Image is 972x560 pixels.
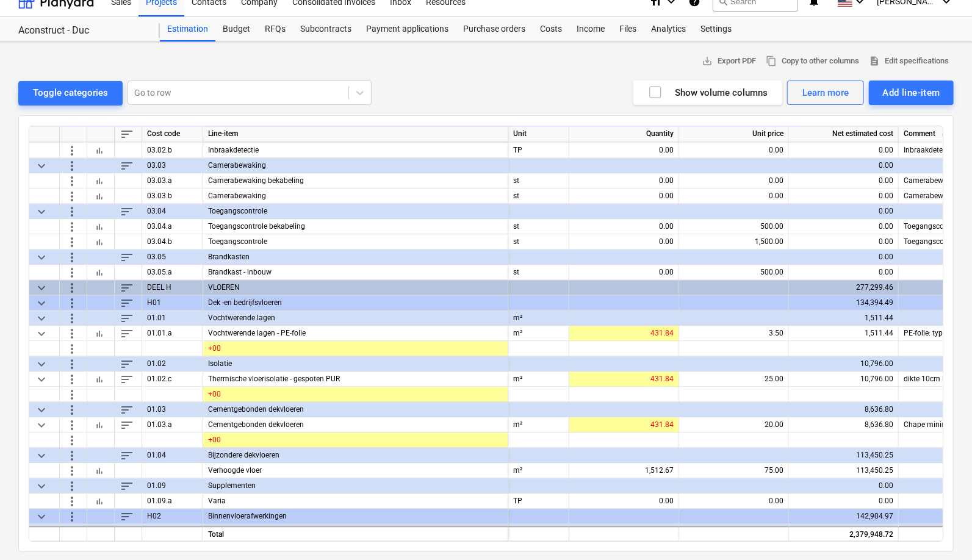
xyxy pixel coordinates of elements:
[761,52,864,71] button: Copy to other columns
[95,221,104,231] span: bar_chart
[34,509,49,523] span: keyboard_arrow_down
[34,295,49,310] span: keyboard_arrow_down
[142,509,203,524] div: H02
[203,417,508,433] div: Cementgebonden dekvloeren
[120,478,134,493] span: sort
[65,463,79,478] span: more_vert
[142,265,203,280] div: 03.05.a
[359,17,456,41] a: Payment applications
[142,143,203,158] div: 03.02.b
[203,387,508,402] div: +00
[574,326,674,341] div: 431.84
[142,173,203,188] div: 03.03.a
[160,17,215,41] a: Estimation
[633,81,782,105] button: Show volume columns
[456,17,533,41] div: Purchase orders
[65,524,79,539] span: more_vert
[787,81,864,105] button: Learn more
[65,433,79,447] span: more_vert
[508,173,569,188] div: st
[794,402,893,417] div: 8,636.80
[95,328,104,338] span: bar_chart
[203,265,508,280] div: Brandkast - inbouw
[911,501,972,560] div: Chatwidget
[95,496,104,506] span: bar_chart
[574,188,674,204] div: 0.00
[142,524,203,539] div: 02.01
[142,372,203,387] div: 01.02.c
[203,433,508,448] div: +00
[95,176,104,185] span: bar_chart
[574,494,674,509] div: 0.00
[34,356,49,371] span: keyboard_arrow_down
[142,417,203,433] div: 01.03.a
[293,17,359,41] a: Subcontracts
[203,295,508,311] div: Dek -en bedrijfsvloeren
[569,17,612,41] a: Income
[257,17,293,41] a: RFQs
[142,402,203,417] div: 01.03
[142,356,203,372] div: 01.02
[702,54,756,68] span: Export PDF
[203,173,508,188] div: Camerabewaking bekabeling
[120,158,134,173] span: sort
[203,234,508,249] div: Toegangscontrole
[65,265,79,279] span: more_vert
[612,17,644,41] a: Files
[648,85,768,101] div: Show volume columns
[794,527,893,542] div: 2,379,948.72
[508,143,569,158] div: TP
[684,494,783,509] div: 0.00
[203,249,508,265] div: Brandkasten
[684,463,783,478] div: 75.00
[34,448,49,462] span: keyboard_arrow_down
[142,188,203,204] div: 03.03.b
[574,173,674,188] div: 0.00
[574,234,674,249] div: 0.00
[65,143,79,157] span: more_vert
[203,126,508,142] div: Line-item
[95,267,104,277] span: bar_chart
[684,372,783,387] div: 25.00
[789,126,899,142] div: Net estimated cost
[794,173,893,188] div: 0.00
[203,494,508,509] div: Varia
[882,85,940,101] div: Add line-item
[203,204,508,219] div: Toegangscontrole
[684,188,783,204] div: 0.00
[794,234,893,249] div: 0.00
[684,173,783,188] div: 0.00
[203,280,508,295] div: VLOEREN
[203,143,508,158] div: Inbraakdetectie
[34,372,49,386] span: keyboard_arrow_down
[508,372,569,387] div: m²
[203,188,508,204] div: Camerabewaking
[644,17,693,41] div: Analytics
[508,494,569,509] div: TP
[65,188,79,203] span: more_vert
[508,126,569,142] div: Unit
[34,204,49,218] span: keyboard_arrow_down
[203,524,508,539] div: Binnenvloerafwerking - algemeen
[574,417,674,433] div: 431.84
[120,524,134,539] span: sort
[911,501,972,560] iframe: Chat Widget
[120,204,134,218] span: sort
[142,204,203,219] div: 03.04
[120,249,134,264] span: sort
[120,295,134,310] span: sort
[203,158,508,173] div: Camerabewaking
[142,234,203,249] div: 03.04.b
[203,341,508,356] div: +00
[65,417,79,432] span: more_vert
[869,54,949,68] span: Edit specifications
[802,85,849,101] div: Learn more
[533,17,569,41] a: Costs
[203,402,508,417] div: Cementgebonden dekvloeren
[142,448,203,463] div: 01.04
[794,463,893,478] div: 113,450.25
[142,249,203,265] div: 03.05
